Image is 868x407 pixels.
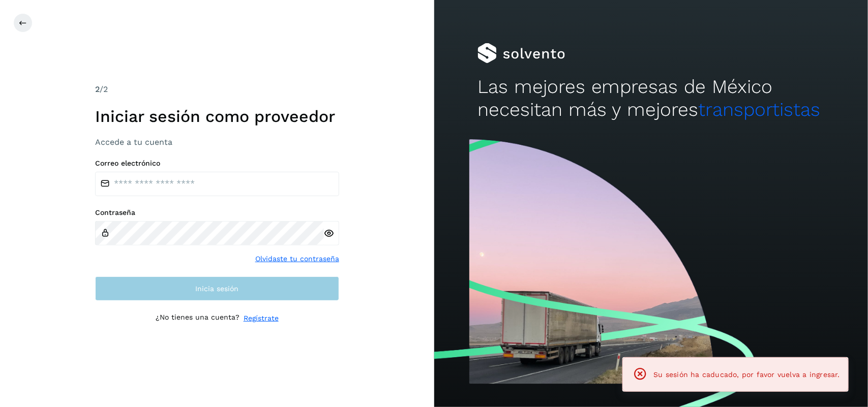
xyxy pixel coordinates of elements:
[95,83,339,96] div: /2
[95,107,339,126] h1: Iniciar sesión como proveedor
[95,84,100,94] span: 2
[95,159,339,168] label: Correo electrónico
[654,370,840,379] span: Su sesión ha caducado, por favor vuelva a ingresar.
[156,313,240,324] p: ¿No tienes una cuenta?
[95,208,339,217] label: Contraseña
[95,137,339,147] h3: Accede a tu cuenta
[195,285,238,292] span: Inicia sesión
[95,276,339,301] button: Inicia sesión
[255,254,339,264] a: Olvidaste tu contraseña
[244,313,279,324] a: Regístrate
[699,99,821,120] span: transportistas
[477,76,825,121] h2: Las mejores empresas de México necesitan más y mejores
